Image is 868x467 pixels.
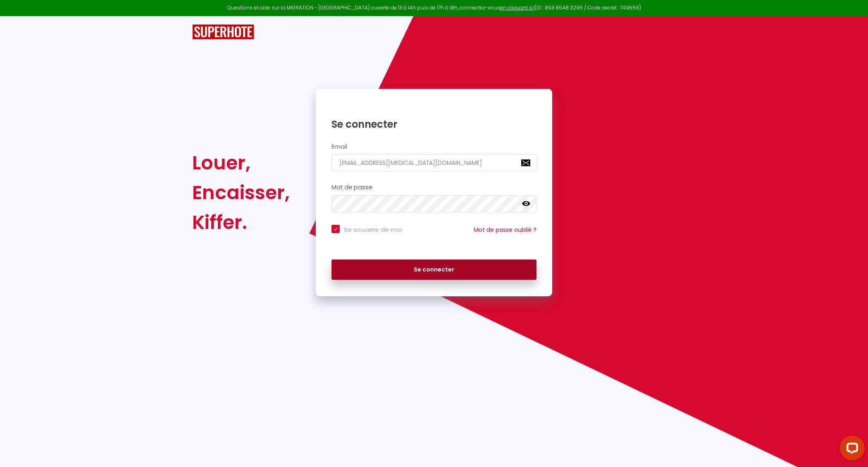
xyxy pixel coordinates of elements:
img: SuperHote logo [192,24,254,40]
div: Kiffer. [192,207,290,237]
a: Mot de passe oublié ? [474,226,537,234]
input: Ton Email [331,154,537,172]
h1: Se connecter [331,118,537,131]
div: Encaisser, [192,178,290,207]
h2: Email [331,143,537,150]
button: Se connecter [331,260,537,280]
a: en cliquant ici [500,4,534,11]
h2: Mot de passe [331,184,537,191]
div: Louer, [192,148,290,178]
iframe: LiveChat chat widget [833,432,868,467]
